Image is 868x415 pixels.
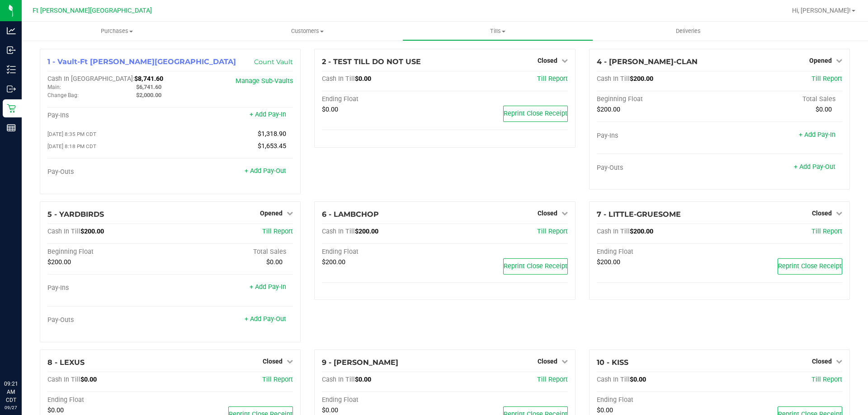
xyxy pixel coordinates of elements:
[236,77,293,85] a: Manage Sub-Vaults
[504,110,567,117] span: Reprint Close Receipt
[503,106,568,122] button: Reprint Close Receipt
[597,358,628,367] span: 10 - KISS
[250,283,286,291] a: + Add Pay-In
[136,92,161,98] span: $2,000.00
[47,406,64,414] span: $0.00
[778,258,842,275] button: Reprint Close Receipt
[4,404,18,411] p: 09/27
[322,376,355,383] span: Cash In Till
[322,396,445,404] div: Ending Float
[630,376,646,383] span: $0.00
[778,262,842,270] span: Reprint Close Receipt
[7,123,16,132] inline-svg: Reports
[597,57,698,66] span: 4 - [PERSON_NAME]-CLAN
[597,132,720,140] div: Pay-Ins
[245,167,286,175] a: + Add Pay-Out
[47,210,104,219] span: 5 - YARDBIRDS
[537,228,568,235] a: Till Report
[47,57,236,66] span: 1 - Vault-Ft [PERSON_NAME][GEOGRAPHIC_DATA]
[170,248,293,256] div: Total Sales
[630,228,653,235] span: $200.00
[799,131,835,139] a: + Add Pay-In
[537,376,568,383] a: Till Report
[322,406,338,414] span: $0.00
[245,315,286,323] a: + Add Pay-Out
[134,75,163,83] span: $8,741.60
[47,396,170,404] div: Ending Float
[597,95,720,103] div: Beginning Float
[597,210,681,219] span: 7 - LITTLE-GRUESOME
[33,7,152,14] span: Ft [PERSON_NAME][GEOGRAPHIC_DATA]
[664,27,713,35] span: Deliveries
[322,75,355,83] span: Cash In Till
[597,376,630,383] span: Cash In Till
[503,258,568,275] button: Reprint Close Receipt
[258,130,286,138] span: $1,318.90
[322,258,345,266] span: $200.00
[811,376,842,383] a: Till Report
[47,228,80,235] span: Cash In Till
[263,358,283,365] span: Closed
[266,258,283,266] span: $0.00
[322,57,421,66] span: 2 - TEST TILL DO NOT USE
[250,111,286,118] a: + Add Pay-In
[4,380,18,404] p: 09:21 AM CDT
[9,343,36,370] iframe: Resource center
[47,84,61,90] span: Main:
[597,258,620,266] span: $200.00
[355,228,378,235] span: $200.00
[355,75,371,83] span: $0.00
[7,104,16,113] inline-svg: Retail
[322,106,338,113] span: $0.00
[47,92,79,98] span: Change Bag:
[7,26,16,35] inline-svg: Analytics
[47,168,170,176] div: Pay-Outs
[7,46,16,55] inline-svg: Inbound
[597,396,720,404] div: Ending Float
[812,358,832,365] span: Closed
[537,75,568,83] a: Till Report
[212,27,402,35] span: Customers
[597,164,720,172] div: Pay-Outs
[811,75,842,83] a: Till Report
[403,27,592,35] span: Tills
[47,316,170,324] div: Pay-Outs
[322,358,398,367] span: 9 - [PERSON_NAME]
[322,210,379,219] span: 6 - LAMBCHOP
[258,142,286,150] span: $1,653.45
[47,358,85,367] span: 8 - LEXUS
[262,376,293,383] a: Till Report
[322,248,445,256] div: Ending Float
[812,210,832,217] span: Closed
[262,228,293,235] a: Till Report
[260,210,283,217] span: Opened
[794,163,835,171] a: + Add Pay-Out
[80,228,104,235] span: $200.00
[811,228,842,235] a: Till Report
[322,95,445,103] div: Ending Float
[80,376,97,383] span: $0.00
[597,228,630,235] span: Cash In Till
[504,262,567,270] span: Reprint Close Receipt
[47,284,170,292] div: Pay-Ins
[593,22,783,41] a: Deliveries
[538,358,557,365] span: Closed
[597,75,630,83] span: Cash In Till
[47,248,170,256] div: Beginning Float
[630,75,653,83] span: $200.00
[47,258,71,266] span: $200.00
[322,228,355,235] span: Cash In Till
[538,57,557,64] span: Closed
[136,84,161,90] span: $6,741.60
[597,406,613,414] span: $0.00
[816,106,832,113] span: $0.00
[402,22,593,41] a: Tills
[47,131,96,137] span: [DATE] 8:35 PM CDT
